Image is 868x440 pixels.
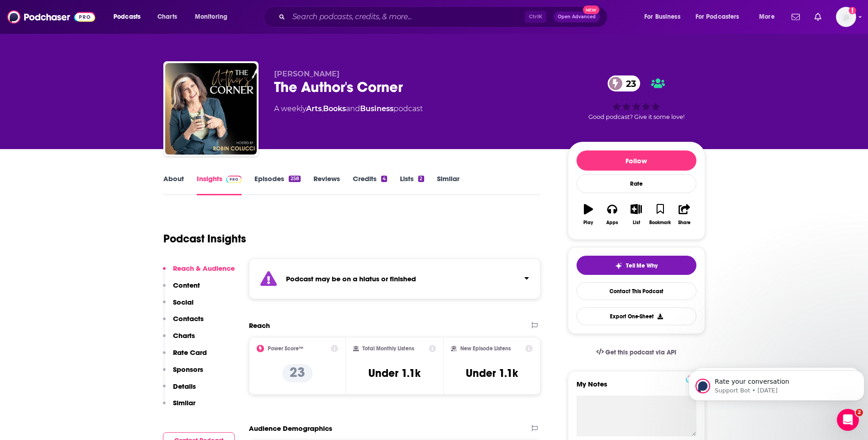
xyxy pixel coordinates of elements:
[163,382,196,399] button: Details
[626,262,658,269] span: Tell Me Why
[638,10,692,24] button: open menu
[306,104,322,113] a: Arts
[583,220,593,225] div: Play
[856,409,863,416] span: 2
[173,365,203,374] p: Sponsors
[274,70,340,78] span: [PERSON_NAME]
[577,198,600,231] button: Play
[289,10,525,24] input: Search podcasts, credits, & more...
[437,174,459,195] a: Similar
[583,5,599,14] span: New
[568,70,705,126] div: 23Good podcast? Give it some love!
[644,11,680,23] span: For Business
[649,220,671,225] div: Bookmark
[282,364,313,382] p: 23
[460,345,511,352] h2: New Episode Listens
[163,348,207,365] button: Rate Card
[788,9,803,25] a: Show notifications dropdown
[353,174,387,195] a: Credits4
[197,174,242,195] a: InsightsPodchaser Pro
[113,11,140,23] span: Podcasts
[163,314,204,331] button: Contacts
[605,349,676,356] span: Get this podcast via API
[163,365,203,382] button: Sponsors
[608,75,641,91] a: 23
[606,220,618,225] div: Apps
[589,341,684,364] a: Get this podcast via API
[836,7,856,27] button: Show profile menu
[418,176,424,182] div: 2
[368,366,421,380] h3: Under 1.1k
[163,174,184,195] a: About
[163,398,195,415] button: Similar
[151,10,183,24] a: Charts
[588,113,685,120] span: Good podcast? Give it some love!
[286,274,416,283] strong: Podcast may be on a hiatus or finished
[624,198,648,231] button: List
[163,264,235,281] button: Reach & Audience
[173,348,207,357] p: Rate Card
[577,282,696,300] a: Contact This Podcast
[289,176,300,182] div: 258
[249,321,270,330] h2: Reach
[678,220,690,225] div: Share
[195,11,227,23] span: Monitoring
[400,174,424,195] a: Lists2
[577,174,696,193] div: Rate
[685,351,868,415] iframe: Intercom notifications message
[615,262,622,269] img: tell me why sparkle
[558,15,596,19] span: Open Advanced
[272,6,616,27] div: Search podcasts, credits, & more...
[617,75,641,91] span: 23
[249,424,332,433] h2: Audience Demographics
[759,11,775,23] span: More
[753,10,786,24] button: open menu
[695,11,739,23] span: For Podcasters
[362,345,414,352] h2: Total Monthly Listens
[274,103,423,114] div: A weekly podcast
[849,7,856,14] svg: Add a profile image
[173,382,196,391] p: Details
[837,409,859,431] iframe: Intercom live chat
[323,104,346,113] a: Books
[672,198,696,231] button: Share
[163,281,200,298] button: Content
[466,366,518,380] h3: Under 1.1k
[7,8,95,26] img: Podchaser - Follow, Share and Rate Podcasts
[165,63,257,155] img: The Author's Corner
[254,174,300,195] a: Episodes258
[381,176,387,182] div: 4
[633,220,640,225] div: List
[360,104,394,113] a: Business
[836,7,856,27] span: Logged in as nwierenga
[173,314,204,323] p: Contacts
[525,11,546,23] span: Ctrl K
[163,232,246,246] h1: Podcast Insights
[157,11,177,23] span: Charts
[173,398,195,407] p: Similar
[173,281,200,290] p: Content
[173,264,235,273] p: Reach & Audience
[322,104,323,113] span: ,
[163,298,194,315] button: Social
[173,331,195,340] p: Charts
[189,10,239,24] button: open menu
[268,345,303,352] h2: Power Score™
[249,258,541,299] section: Click to expand status details
[577,307,696,325] button: Export One-Sheet
[313,174,340,195] a: Reviews
[600,198,624,231] button: Apps
[107,10,152,24] button: open menu
[648,198,672,231] button: Bookmark
[811,9,825,25] a: Show notifications dropdown
[173,298,194,306] p: Social
[690,10,753,24] button: open menu
[577,150,696,171] button: Follow
[226,176,242,183] img: Podchaser Pro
